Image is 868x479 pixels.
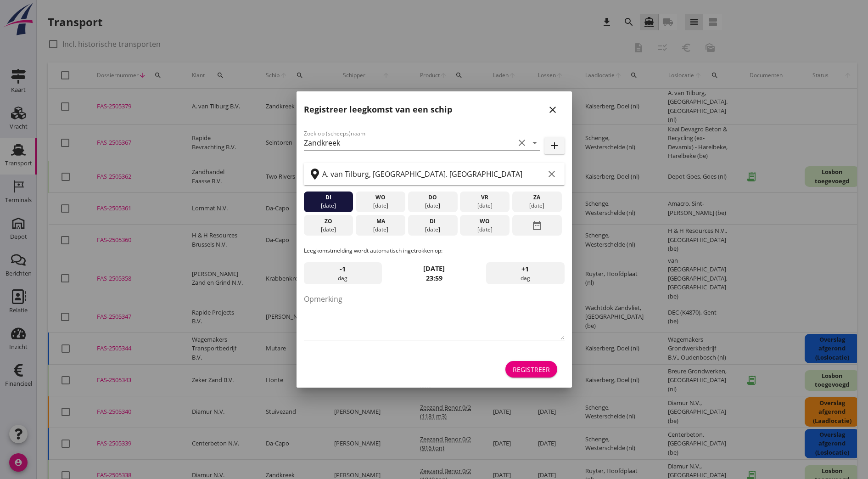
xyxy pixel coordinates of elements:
[513,365,550,374] div: Registreer
[462,225,507,234] div: [DATE]
[306,193,351,202] div: di
[462,193,507,202] div: vr
[462,217,507,225] div: wo
[304,262,382,284] div: dag
[304,292,565,340] textarea: Opmerking
[306,202,351,210] div: [DATE]
[515,193,560,202] div: za
[410,202,455,210] div: [DATE]
[358,202,403,210] div: [DATE]
[304,103,452,116] h2: Registreer leegkomst van een schip
[546,169,557,180] i: clear
[322,167,544,181] input: Zoek op terminal of plaats
[304,247,565,255] p: Leegkomstmelding wordt automatisch ingetrokken op:
[304,135,515,150] input: Zoek op (scheeps)naam
[486,262,564,284] div: dag
[358,225,403,234] div: [DATE]
[410,193,455,202] div: do
[516,137,527,148] i: clear
[462,202,507,210] div: [DATE]
[426,274,442,282] strong: 23:59
[515,202,560,210] div: [DATE]
[549,140,560,151] i: add
[423,264,445,273] strong: [DATE]
[410,217,455,225] div: di
[529,137,540,148] i: arrow_drop_down
[410,225,455,234] div: [DATE]
[358,193,403,202] div: wo
[521,264,529,274] span: +1
[306,225,351,234] div: [DATE]
[358,217,403,225] div: ma
[340,264,346,274] span: -1
[306,217,351,225] div: zo
[547,104,558,115] i: close
[505,361,557,378] button: Registreer
[532,217,543,234] i: date_range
